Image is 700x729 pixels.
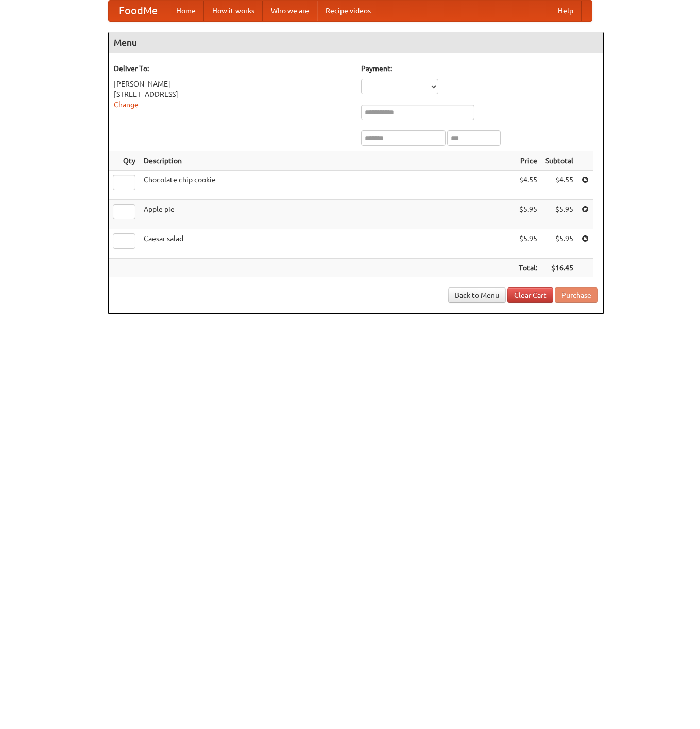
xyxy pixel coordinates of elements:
[541,171,577,200] td: $4.55
[515,259,541,278] th: Total:
[140,171,515,200] td: Chocolate chip cookie
[140,229,515,259] td: Caesar salad
[114,79,351,89] div: [PERSON_NAME]
[515,151,541,171] th: Price
[515,200,541,229] td: $5.95
[541,229,577,259] td: $5.95
[555,287,598,303] button: Purchase
[541,151,577,171] th: Subtotal
[168,1,204,21] a: Home
[541,259,577,278] th: $16.45
[204,1,263,21] a: How it works
[515,171,541,200] td: $4.55
[140,151,515,171] th: Description
[109,151,140,171] th: Qty
[114,100,139,109] a: Change
[361,63,598,74] h5: Payment:
[317,1,379,21] a: Recipe videos
[263,1,317,21] a: Who we are
[114,63,351,74] h5: Deliver To:
[507,287,553,303] a: Clear Cart
[109,1,168,21] a: FoodMe
[114,89,351,99] div: [STREET_ADDRESS]
[140,200,515,229] td: Apple pie
[541,200,577,229] td: $5.95
[448,287,506,303] a: Back to Menu
[550,1,582,21] a: Help
[109,32,603,53] h4: Menu
[515,229,541,259] td: $5.95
